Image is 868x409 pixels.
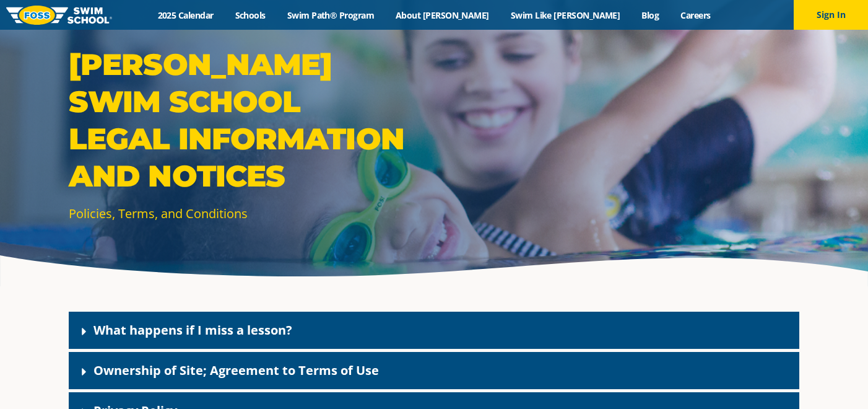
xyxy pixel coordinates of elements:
a: Careers [670,9,721,21]
a: Swim Like [PERSON_NAME] [500,9,631,21]
div: Ownership of Site; Agreement to Terms of Use [69,352,799,389]
a: About [PERSON_NAME] [385,9,500,21]
a: Blog [631,9,670,21]
p: Policies, Terms, and Conditions [69,205,428,222]
a: What happens if I miss a lesson? [93,322,292,338]
a: Ownership of Site; Agreement to Terms of Use [93,362,379,379]
a: Schools [224,9,276,21]
div: What happens if I miss a lesson? [69,312,799,349]
p: [PERSON_NAME] Swim School Legal Information and Notices [69,46,428,195]
img: FOSS Swim School Logo [6,6,112,25]
a: Swim Path® Program [276,9,384,21]
a: 2025 Calendar [147,9,224,21]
